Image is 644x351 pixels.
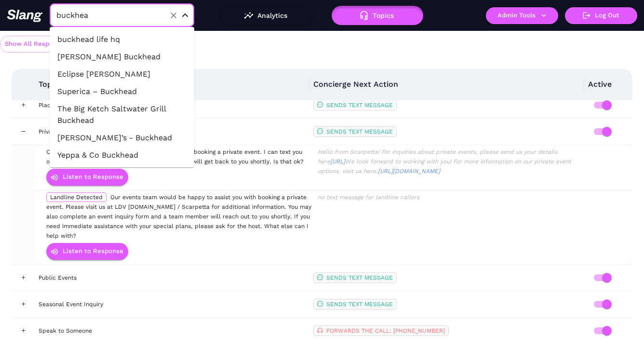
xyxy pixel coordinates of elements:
button: Clear [167,9,180,22]
div: Seasonal Event Inquiry [39,299,306,309]
li: Superica – Buckhead [50,83,194,100]
li: The Big Ketch Saltwater Grill Buckhead [50,100,194,129]
span: message [317,127,323,136]
div: Private Events/Private Dining [39,127,306,136]
button: Expand row [20,274,27,281]
button: Listen to Response [46,169,128,186]
button: Close [179,10,191,21]
button: Analytics [221,6,312,25]
th: Active [584,69,632,100]
span: customer-service [317,326,323,336]
span: SENDS TEXT MESSAGE [326,128,393,135]
div: Hello from Scarpetta! For inquiries about private events, please send us your details here We loo... [316,147,582,176]
img: 623511267c55cb56e2f2a487_logo2.png [7,9,43,22]
a: [URL] [330,158,345,165]
button: Expand row [20,102,27,108]
span: FORWARDS THE CALL: [PHONE_NUMBER] [326,327,445,334]
span: SENDS TEXT MESSAGE [326,274,393,281]
span: message [317,299,323,309]
span: message [317,100,323,110]
span: Our events team would be happy to assist you with booking a private event. Please visit us at LDV... [46,194,311,239]
li: Eclipse [PERSON_NAME] [50,66,194,83]
button: Admin Tools [486,7,558,24]
li: [PERSON_NAME]’s - Buckhead [50,129,194,147]
button: Listen to Response [46,243,128,260]
a: Analytics [221,12,312,18]
span: SENDS TEXT MESSAGE [326,301,393,308]
a: [URL][DOMAIN_NAME] [378,168,440,175]
button: Expand row [20,301,27,308]
th: Concierge Next Action [309,69,584,100]
div: Public Events [39,273,306,283]
li: Yeppa & Co Buckhead [50,147,194,164]
span: no text message for landline callers [318,194,419,201]
button: Expand row [20,327,27,334]
th: Topic [35,69,309,100]
span: message [317,273,323,283]
button: Topics [332,6,423,25]
span: Our events team would be happy to assist you with booking a private event. I can text you our eve... [46,148,304,165]
div: Place an Order for Delivery/Takeout [39,100,306,110]
li: buckhead life hq [50,31,194,48]
button: Collapse row [20,128,27,135]
span: Landline Detected [46,192,107,202]
li: [PERSON_NAME] Buckhead [50,48,194,66]
button: Log Out [565,7,637,24]
div: Speak to Someone [39,326,306,336]
span: SENDS TEXT MESSAGE [326,102,393,108]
